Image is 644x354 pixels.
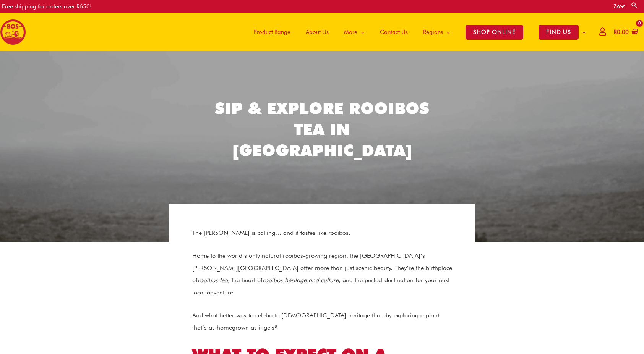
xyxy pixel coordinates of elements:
nav: Site Navigation [240,13,594,51]
a: Regions [415,13,458,51]
a: View Shopping Cart, empty [612,24,638,41]
span: R [614,29,617,36]
span: FIND US [539,25,579,40]
p: And what better way to celebrate [DEMOGRAPHIC_DATA] heritage than by exploring a plant that’s as ... [192,309,452,334]
a: More [336,13,372,51]
span: Regions [423,21,443,44]
em: rooibos tea [198,276,228,284]
bdi: 0.00 [614,29,629,36]
a: About Us [298,13,336,51]
p: The [PERSON_NAME] is calling… and it tastes like rooibos. [192,227,452,239]
h2: Sip & Explore Rooibos Tea in [GEOGRAPHIC_DATA] [211,98,433,161]
a: SHOP ONLINE [458,13,531,51]
p: Home to the world’s only natural rooibos-growing region, the [GEOGRAPHIC_DATA]’s [PERSON_NAME][GE... [192,250,452,299]
span: More [344,21,357,44]
a: Search button [631,2,638,9]
a: ZA [613,3,625,10]
span: Contact Us [380,21,408,44]
span: Product Range [254,21,290,44]
a: Contact Us [372,13,415,51]
span: SHOP ONLINE [466,25,523,40]
span: About Us [306,21,329,44]
a: Product Range [246,13,298,51]
em: rooibos heritage and culture [263,276,339,284]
